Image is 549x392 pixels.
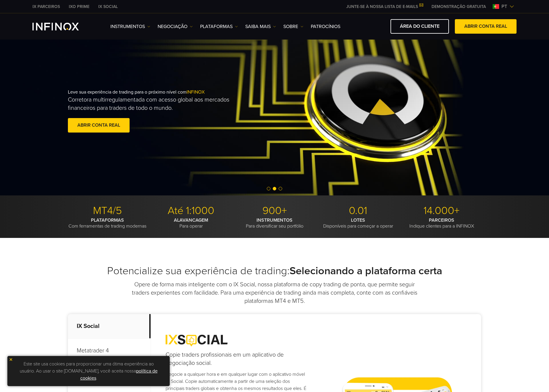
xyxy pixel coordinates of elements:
[235,204,314,217] p: 900+
[245,23,276,30] a: Saiba mais
[499,3,509,10] span: pt
[68,96,243,112] p: Corretora multirregulamentada com acesso global aos mercados financeiros para traders de todo o m...
[279,187,282,190] span: Go to slide 3
[402,204,481,217] p: 14.000+
[187,89,205,95] span: INFINOX
[174,217,208,223] strong: ALAVANCAGEM
[32,23,93,30] a: INFINOX Logo
[427,4,490,10] a: INFINOX MENU
[235,217,314,229] p: Para diversificar seu portfólio
[402,217,481,229] p: Indique clientes para a INFINOX
[158,23,193,30] a: NEGOCIAÇÃO
[68,217,147,229] p: Com ferramentas de trading modernas
[273,187,276,190] span: Go to slide 2
[68,204,147,217] p: MT4/5
[64,4,94,10] a: INFINOX
[342,4,427,9] a: JUNTE-SE À NOSSA LISTA DE E-MAILS
[151,217,231,229] p: Para operar
[10,359,167,383] p: Este site usa cookies para proporcionar uma ótima experiência ao usuário. Ao usar o site [DOMAIN_...
[318,217,398,229] p: Disponíveis para começar a operar
[68,339,151,363] p: Metatrader 4
[68,118,130,133] a: ABRIR CONTA REAL
[68,80,287,143] div: Leve sua experiência de trading para o próximo nível com
[131,280,418,305] p: Opere de forma mais inteligente com o IX Social, nossa plataforma de copy trading de ponta, que p...
[390,19,449,34] a: ÁREA DO CLIENTE
[429,217,454,223] strong: PARCEIROS
[283,23,303,30] a: SOBRE
[455,19,517,34] a: ABRIR CONTA REAL
[68,314,151,339] p: IX Social
[267,187,270,190] span: Go to slide 1
[91,217,124,223] strong: PLATAFORMAS
[94,4,122,10] a: INFINOX
[351,217,365,223] strong: LOTES
[151,204,231,217] p: Até 1:1000
[166,351,306,367] h4: Copie traders profissionais em um aplicativo de negociação social.
[256,217,293,223] strong: INSTRUMENTOS
[68,264,481,277] h2: Potencialize sua experiência de trading:
[200,23,238,30] a: PLATAFORMAS
[28,4,64,10] a: INFINOX
[311,23,340,30] a: Patrocínios
[290,264,442,277] strong: Selecionando a plataforma certa
[318,204,398,217] p: 0.01
[9,357,13,362] img: yellow close icon
[110,23,150,30] a: Instrumentos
